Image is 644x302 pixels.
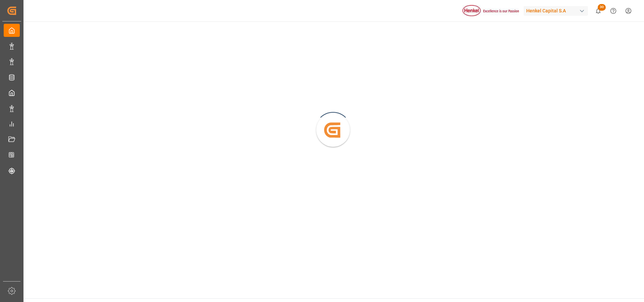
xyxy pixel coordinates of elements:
[598,4,606,11] span: 30
[524,4,591,17] button: Henkel Capital S.A
[591,3,606,18] button: show 30 new notifications
[606,3,621,18] button: Help Center
[463,5,519,17] img: Henkel%20logo.jpg_1689854090.jpg
[524,6,588,16] div: Henkel Capital S.A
